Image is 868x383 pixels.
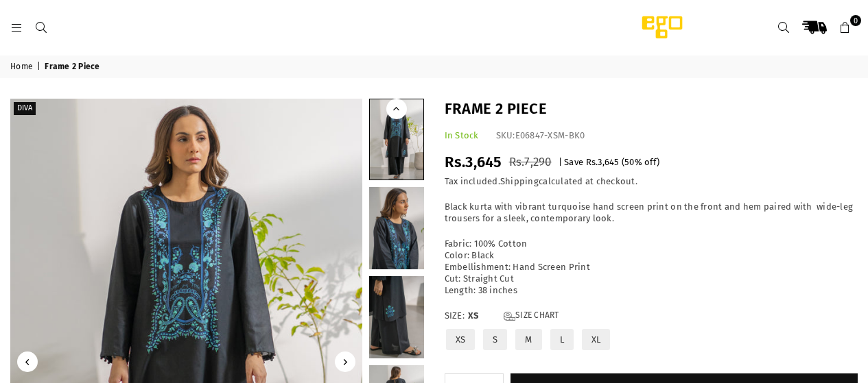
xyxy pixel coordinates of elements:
label: XL [580,328,612,351]
span: Rs.7,290 [509,155,552,169]
a: Menu [4,22,29,32]
label: M [514,328,543,351]
span: XS [468,310,495,322]
span: | [37,62,43,73]
a: 0 [833,15,858,40]
button: Next [335,351,355,372]
img: Ego [604,14,720,41]
a: Shipping [500,176,539,187]
div: Tax included. calculated at checkout. [445,176,858,188]
span: Frame 2 Piece [45,62,102,73]
span: In Stock [445,130,479,140]
span: Save [564,157,583,167]
label: Size: [445,310,858,322]
div: SKU: [496,130,585,142]
p: Fabric: 100% Cotton Color: Black Embellishment: Hand Screen Print Cut: Straight Cut Length: 38 in... [445,238,858,296]
span: | [559,157,562,167]
label: S [482,328,508,351]
button: Previous [17,351,38,372]
a: Size Chart [504,310,559,322]
h1: Frame 2 Piece [445,99,858,120]
span: E06847-XSM-BK0 [515,130,585,140]
a: Search [29,22,54,32]
span: 0 [850,15,861,26]
label: XS [445,328,477,351]
label: Diva [14,102,36,115]
label: L [549,328,575,351]
span: Rs.3,645 [445,153,502,171]
span: Rs.3,645 [586,157,620,167]
button: Previous [386,99,407,119]
a: Home [10,62,35,73]
a: Search [771,15,796,40]
p: Black kurta with vibrant turquoise hand screen print on the front and hem paired with wide-leg tr... [445,201,858,225]
span: 50 [624,157,635,167]
span: ( % off) [622,157,659,167]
